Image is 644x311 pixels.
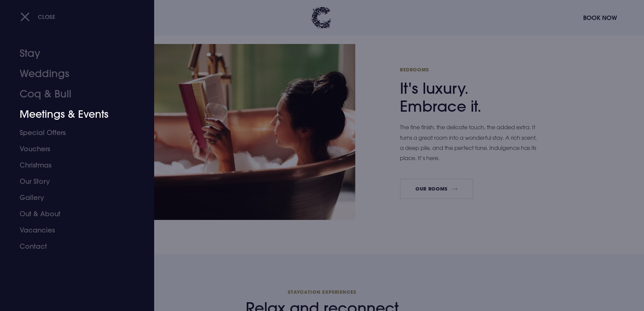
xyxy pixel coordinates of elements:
button: Close [20,10,55,24]
a: Coq & Bull [20,84,126,104]
a: Contact [20,238,126,254]
a: Out & About [20,206,126,222]
a: Christmas [20,157,126,173]
a: Our Story [20,173,126,190]
a: Vouchers [20,141,126,157]
a: Gallery [20,190,126,206]
a: Special Offers [20,125,126,141]
a: Meetings & Events [20,104,126,125]
a: Stay [20,43,126,64]
a: Vacancies [20,222,126,238]
span: Close [38,13,55,20]
a: Weddings [20,64,126,84]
